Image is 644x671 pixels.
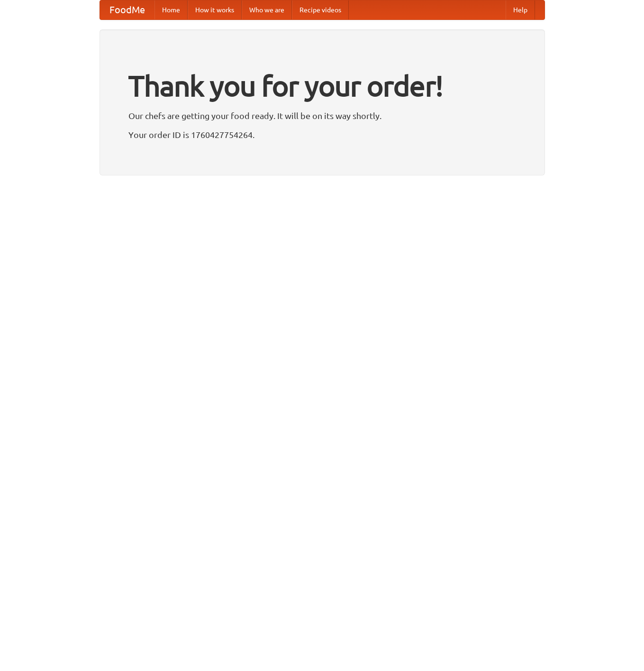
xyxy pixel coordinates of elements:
p: Your order ID is 1760427754264. [128,128,516,142]
a: Home [154,0,188,19]
a: How it works [188,0,242,19]
h1: Thank you for your order! [128,63,516,109]
a: Help [506,0,535,19]
a: Recipe videos [292,0,349,19]
a: Who we are [242,0,292,19]
a: FoodMe [100,0,154,19]
p: Our chefs are getting your food ready. It will be on its way shortly. [128,109,516,123]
